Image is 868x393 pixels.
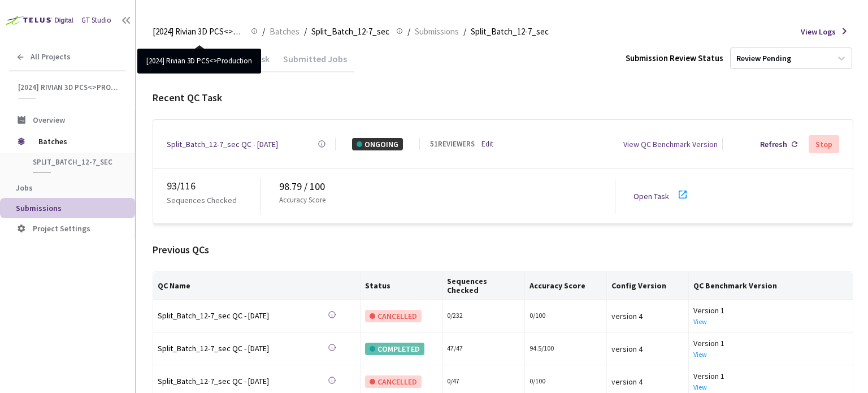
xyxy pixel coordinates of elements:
[430,139,475,150] div: 51 REVIEWERS
[447,376,519,387] div: 0 / 47
[530,310,602,321] div: 0/100
[693,317,707,326] a: View
[611,310,684,322] div: version 4
[525,272,607,300] th: Accuracy Score
[415,25,459,38] span: Submissions
[815,140,832,149] div: Stop
[413,25,461,37] a: Submissions
[689,272,853,300] th: QC Benchmark Version
[760,138,787,150] div: Refresh
[623,138,718,150] div: View QC Benchmark Version
[158,309,316,322] div: Split_Batch_12-7_sec QC - [DATE]
[801,25,836,38] span: View Logs
[267,25,302,37] a: Batches
[18,83,119,92] span: [2024] Rivian 3D PCS<>Production
[311,25,389,38] span: Split_Batch_12-7_sec
[33,157,116,167] span: Split_Batch_12-7_sec
[153,25,244,38] span: [2024] Rivian 3D PCS<>Production
[276,53,354,72] div: Submitted Jobs
[611,343,684,355] div: version 4
[279,179,615,195] div: 98.79 / 100
[365,310,422,322] div: CANCELLED
[352,138,403,150] div: ONGOING
[31,52,71,62] span: All Projects
[153,272,361,300] th: QC Name
[633,191,669,201] a: Open Task
[158,342,316,355] a: Split_Batch_12-7_sec QC - [DATE]
[198,53,276,72] div: Custom QC Task
[81,15,111,26] div: GT Studio
[471,25,549,38] span: Split_Batch_12-7_sec
[33,115,65,125] span: Overview
[407,25,410,38] li: /
[530,343,602,354] div: 94.5/100
[279,195,325,206] p: Accuracy Score
[693,350,707,359] a: View
[153,90,853,106] div: Recent QC Task
[33,223,90,234] span: Project Settings
[158,375,316,387] div: Split_Batch_12-7_sec QC - [DATE]
[270,25,300,38] span: Batches
[463,25,466,38] li: /
[530,376,602,387] div: 0/100
[153,53,198,72] div: QC Task
[693,337,848,349] div: Version 1
[158,342,316,355] div: Split_Batch_12-7_sec QC - [DATE]
[167,138,278,150] a: Split_Batch_12-7_sec QC - [DATE]
[607,272,689,300] th: Config Version
[693,383,707,391] a: View
[447,343,519,354] div: 47 / 47
[736,53,791,64] div: Review Pending
[153,242,853,258] div: Previous QCs
[626,51,723,65] div: Submission Review Status
[693,304,848,317] div: Version 1
[16,183,33,193] span: Jobs
[481,139,493,150] a: Edit
[167,178,261,194] div: 93 / 116
[262,25,265,38] li: /
[611,375,684,388] div: version 4
[361,272,442,300] th: Status
[167,194,237,206] p: Sequences Checked
[447,310,519,321] div: 0 / 232
[365,343,424,355] div: COMPLETED
[442,272,524,300] th: Sequences Checked
[365,375,422,388] div: CANCELLED
[38,130,116,153] span: Batches
[693,370,848,382] div: Version 1
[16,203,62,213] span: Submissions
[304,25,307,38] li: /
